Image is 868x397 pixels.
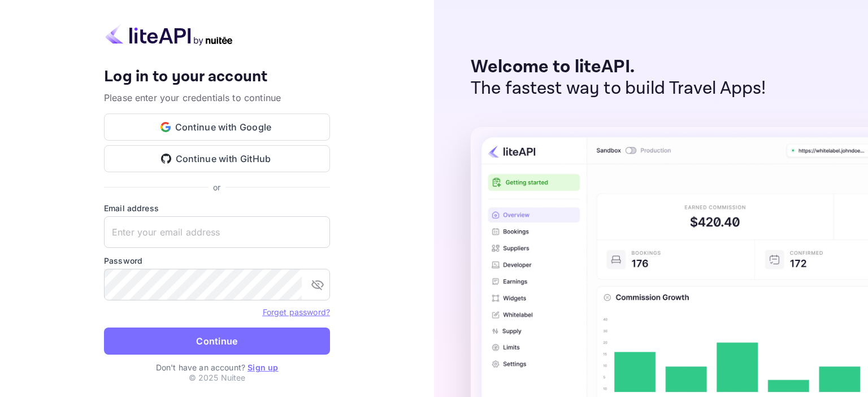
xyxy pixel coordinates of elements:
p: Please enter your credentials to continue [104,91,330,104]
button: toggle password visibility [306,273,329,296]
label: Password [104,255,330,267]
button: Continue with Google [104,114,330,141]
p: Don't have an account? [104,361,330,373]
a: Sign up [248,363,278,372]
p: or [213,181,220,193]
a: Forget password? [263,307,330,317]
button: Continue [104,328,330,355]
a: Forget password? [263,306,330,317]
h4: Log in to your account [104,67,330,87]
p: © 2025 Nuitee [189,372,246,383]
p: Welcome to liteAPI. [471,56,766,78]
label: Email address [104,202,330,214]
img: liteapi [104,24,234,46]
p: The fastest way to build Travel Apps! [471,78,766,99]
input: Enter your email address [104,216,330,248]
button: Continue with GitHub [104,145,330,172]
